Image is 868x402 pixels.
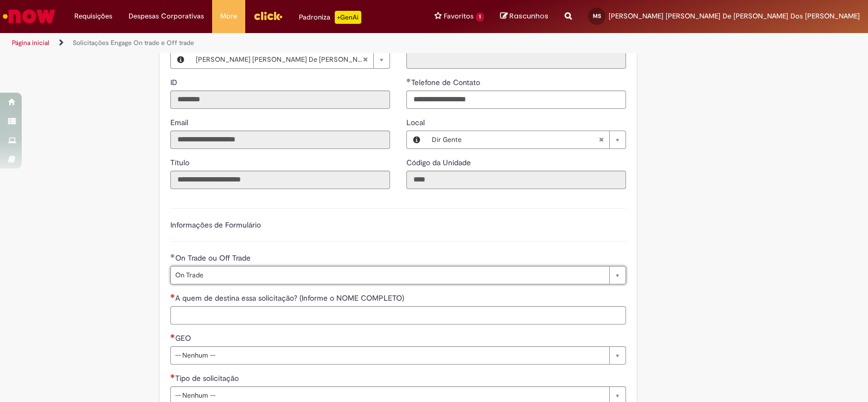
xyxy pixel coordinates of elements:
[406,50,626,69] input: Departamento
[170,90,390,109] input: ID
[170,306,626,325] input: A quem de destina essa solicitação? (Informe o NOME COMPLETO)
[170,131,390,149] input: Email
[411,77,482,87] span: Telefone de Contato
[171,51,190,68] button: Favorecido, Visualizar este registro Maria Eduarda De Jesus Dos Santos
[170,220,261,230] label: Informações de Formulário
[406,78,411,82] span: Obrigatório Preenchido
[175,347,604,364] span: -- Nenhum --
[476,12,484,22] span: 1
[253,8,283,24] img: click_logo_yellow_360x200.png
[432,131,598,148] span: Dir Gente
[170,117,190,128] label: Somente leitura - Email
[593,131,609,148] abbr: Limpar campo Local
[406,118,427,127] span: Local
[129,11,204,22] span: Despesas Corporativas
[444,11,474,22] span: Favoritos
[406,171,626,189] input: Código da Unidade
[426,131,626,148] a: Dir GenteLimpar campo Local
[406,90,626,109] input: Telefone de Contato
[73,38,194,47] a: Solicitações Engage On trade e Off trade
[500,11,548,22] a: Rascunhos
[609,11,860,21] span: [PERSON_NAME] [PERSON_NAME] De [PERSON_NAME] Dos [PERSON_NAME]
[357,51,373,68] abbr: Limpar campo Favorecido
[74,11,112,22] span: Requisições
[406,158,473,167] span: Somente leitura - Código da Unidade
[299,11,361,24] div: Padroniza
[593,12,601,20] span: MS
[335,11,361,24] p: +GenAi
[170,294,175,298] span: Necessários
[175,293,406,303] span: A quem de destina essa solicitação? (Informe o NOME COMPLETO)
[175,333,193,343] span: GEO
[8,33,571,53] ul: Trilhas de página
[407,131,426,148] button: Local, Visualizar este registro Dir Gente
[175,373,241,383] span: Tipo de solicitação
[170,254,175,258] span: Obrigatório Preenchido
[170,77,180,88] label: Somente leitura - ID
[170,158,192,167] span: Somente leitura - Título
[196,51,362,68] span: [PERSON_NAME] [PERSON_NAME] De [PERSON_NAME] Dos [PERSON_NAME]
[170,334,175,338] span: Necessários
[12,38,49,47] a: Página inicial
[170,374,175,378] span: Necessários
[220,11,237,22] span: More
[170,171,390,189] input: Título
[406,157,473,168] label: Somente leitura - Código da Unidade
[170,157,192,168] label: Somente leitura - Título
[1,5,57,27] img: ServiceNow
[175,253,253,263] span: On Trade ou Off Trade
[509,11,548,21] span: Rascunhos
[170,77,180,87] span: Somente leitura - ID
[175,267,604,284] span: On Trade
[190,51,390,68] a: [PERSON_NAME] [PERSON_NAME] De [PERSON_NAME] Dos [PERSON_NAME]Limpar campo Favorecido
